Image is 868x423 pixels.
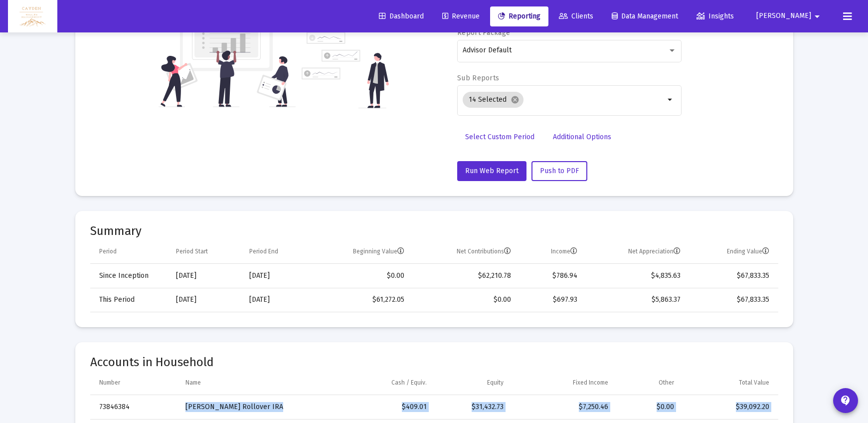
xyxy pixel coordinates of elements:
label: Sub Reports [457,74,499,82]
td: $61,272.05 [312,288,411,312]
span: Dashboard [379,12,424,20]
span: Additional Options [553,133,611,141]
a: Data Management [604,6,686,26]
div: [DATE] [176,295,235,305]
td: $4,835.63 [584,264,688,288]
div: Income [551,247,577,255]
div: Data grid [90,240,778,312]
div: Other [659,379,674,387]
div: Period End [249,247,278,255]
div: Period [99,247,117,255]
a: Dashboard [371,6,432,26]
td: $697.93 [518,288,584,312]
div: Name [185,379,201,387]
span: Reporting [498,12,540,20]
td: $5,863.37 [584,288,688,312]
td: Column Net Contributions [411,240,518,264]
mat-card-title: Summary [90,226,778,236]
span: Advisor Default [463,46,512,54]
span: Clients [559,12,593,20]
span: Insights [696,12,734,20]
label: Report Package [457,28,510,37]
mat-chip-list: Selection [463,90,665,110]
td: Column Number [90,371,178,395]
td: $0.00 [411,288,518,312]
span: Select Custom Period [465,133,534,141]
td: Column Other [615,371,682,395]
div: [DATE] [249,271,305,281]
td: Column Cash / Equiv. [330,371,434,395]
a: Clients [551,6,601,26]
td: Column Period End [242,240,312,264]
div: Cash / Equiv. [391,379,427,387]
div: Period Start [176,247,208,255]
span: Data Management [612,12,678,20]
span: Revenue [442,12,480,20]
td: [PERSON_NAME] Rollover IRA [178,395,330,419]
a: Revenue [434,6,488,26]
td: Since Inception [90,264,169,288]
mat-icon: arrow_drop_down [665,94,677,106]
td: Column Period Start [169,240,242,264]
div: [DATE] [176,271,235,281]
a: Reporting [490,6,548,26]
td: $0.00 [312,264,411,288]
img: reporting [159,9,296,108]
div: Total Value [739,379,769,387]
div: Net Contributions [457,247,511,255]
mat-chip: 14 Selected [463,92,523,108]
span: Push to PDF [540,167,579,175]
span: Run Web Report [465,167,519,175]
td: Column Equity [434,371,511,395]
div: [DATE] [249,295,305,305]
a: Insights [689,6,742,26]
div: Fixed Income [573,379,608,387]
div: $31,432.73 [441,402,504,412]
div: $7,250.46 [518,402,608,412]
td: Column Net Appreciation [584,240,688,264]
div: $39,092.20 [688,402,769,412]
img: reporting-alt [302,32,389,108]
td: $786.94 [518,264,584,288]
td: Column Income [518,240,584,264]
td: $62,210.78 [411,264,518,288]
div: Net Appreciation [628,247,681,255]
button: [PERSON_NAME] [744,6,835,26]
div: $0.00 [622,402,675,412]
img: Dashboard [15,6,50,26]
mat-icon: contact_support [840,395,852,407]
td: Column Period [90,240,169,264]
td: 73846384 [90,395,178,419]
span: [PERSON_NAME] [756,12,811,20]
td: $67,833.35 [688,264,778,288]
td: Column Ending Value [688,240,778,264]
td: $67,833.35 [688,288,778,312]
mat-icon: cancel [511,95,520,104]
div: Equity [487,379,504,387]
div: Beginning Value [353,247,404,255]
td: Column Beginning Value [312,240,411,264]
td: This Period [90,288,169,312]
div: Ending Value [727,247,769,255]
div: Number [99,379,120,387]
mat-icon: arrow_drop_down [811,6,823,26]
td: Column Name [178,371,330,395]
mat-card-title: Accounts in Household [90,357,778,367]
td: Column Fixed Income [511,371,615,395]
button: Run Web Report [457,161,526,181]
button: Push to PDF [531,161,587,181]
div: $409.01 [337,402,427,412]
td: Column Total Value [681,371,778,395]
